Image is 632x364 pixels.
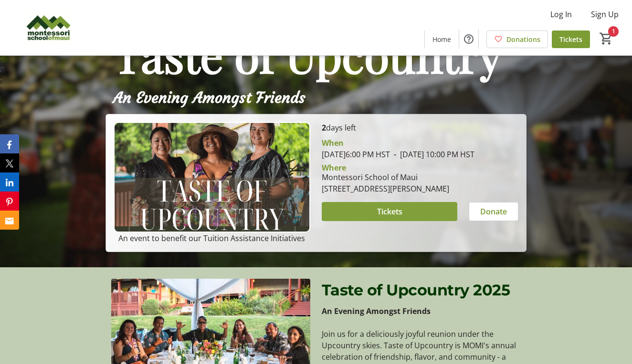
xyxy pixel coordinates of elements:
[377,206,402,217] span: Tickets
[322,149,390,160] span: [DATE] 6:00 PM HST
[322,306,431,316] strong: An Evening Amongst Friends
[322,172,449,183] div: Montessori School of Maui
[506,34,540,44] span: Donations
[432,34,451,44] span: Home
[552,30,590,48] a: Tickets
[390,149,400,160] span: -
[390,149,474,160] span: [DATE] 10:00 PM HST
[480,206,507,217] span: Donate
[322,183,449,194] div: [STREET_ADDRESS][PERSON_NAME]
[113,88,305,107] span: An Evening Amongst Friends
[543,7,579,22] button: Log In
[469,202,518,221] button: Donate
[113,24,502,85] span: Taste of Upcountry
[322,164,346,172] div: Where
[322,122,518,133] p: days left
[322,202,457,221] button: Tickets
[598,30,615,47] button: Cart
[550,9,572,20] span: Log In
[583,7,626,22] button: Sign Up
[114,122,310,233] img: Campaign CTA Media Photo
[6,4,91,51] img: Montessori School of Maui's Logo
[114,233,310,244] p: An event to benefit our Tuition Assistance Initiatives
[425,30,459,48] a: Home
[322,137,344,149] div: When
[591,9,619,20] span: Sign Up
[322,281,510,299] span: Taste of Upcountry 2025
[322,122,326,133] span: 2
[486,30,548,48] a: Donations
[559,34,582,44] span: Tickets
[459,30,478,49] button: Help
